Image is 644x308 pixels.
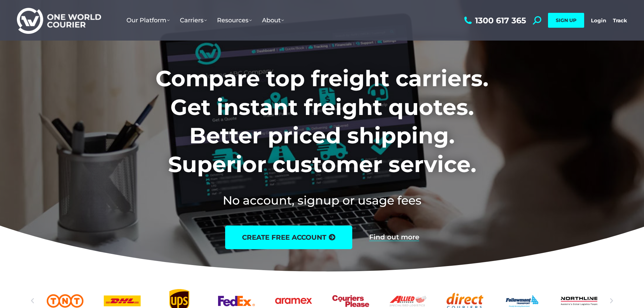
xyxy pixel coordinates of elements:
a: Resources [212,10,257,31]
a: Our Platform [121,10,175,31]
a: Track [613,17,627,24]
span: SIGN UP [556,17,576,23]
a: SIGN UP [548,13,584,28]
a: 1300 617 365 [462,16,526,25]
a: create free account [225,226,352,249]
img: One World Courier [17,7,101,34]
span: Carriers [180,17,207,24]
a: Carriers [175,10,212,31]
span: Resources [217,17,252,24]
h2: No account, signup or usage fees [111,192,533,209]
a: About [257,10,289,31]
span: About [262,17,284,24]
a: Login [591,17,606,24]
h1: Compare top freight carriers. Get instant freight quotes. Better priced shipping. Superior custom... [111,64,533,179]
a: Find out more [369,234,419,241]
span: Our Platform [126,17,170,24]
